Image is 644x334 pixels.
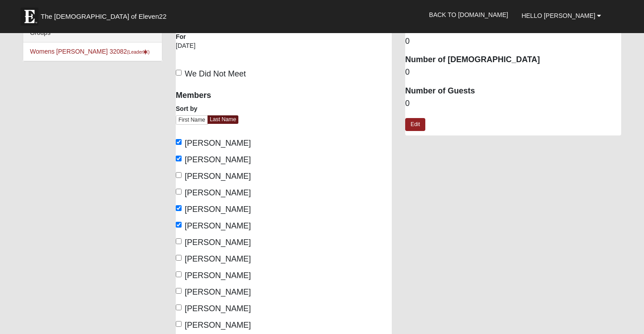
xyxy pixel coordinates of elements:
input: [PERSON_NAME] [176,222,182,228]
label: Sort by [176,104,197,113]
span: [PERSON_NAME] [185,238,251,247]
input: [PERSON_NAME] [176,205,182,211]
input: [PERSON_NAME] [176,288,182,294]
input: [PERSON_NAME] [176,172,182,178]
input: [PERSON_NAME] [176,304,182,310]
span: Hello [PERSON_NAME] [521,12,595,19]
small: (Leader ) [127,49,150,55]
input: [PERSON_NAME] [176,255,182,261]
a: First Name [176,115,208,125]
input: [PERSON_NAME] [176,139,182,145]
span: [PERSON_NAME] [185,287,251,296]
span: [PERSON_NAME] [185,139,251,148]
a: Back to [DOMAIN_NAME] [422,4,515,26]
a: Last Name [208,115,238,124]
input: [PERSON_NAME] [176,189,182,194]
span: [PERSON_NAME] [185,221,251,230]
a: Edit [405,118,425,131]
input: [PERSON_NAME] [176,271,182,277]
span: [PERSON_NAME] [185,205,251,214]
span: [PERSON_NAME] [185,188,251,197]
span: [PERSON_NAME] [185,172,251,181]
span: [PERSON_NAME] [185,254,251,263]
input: [PERSON_NAME] [176,238,182,244]
a: Hello [PERSON_NAME] [515,4,608,27]
h4: Members [176,91,277,101]
dt: Number of [DEMOGRAPHIC_DATA] [405,54,621,66]
input: [PERSON_NAME] [176,156,182,161]
span: [PERSON_NAME] [185,271,251,280]
a: Womens [PERSON_NAME] 32082(Leader) [30,48,150,55]
span: [PERSON_NAME] [185,155,251,164]
span: The [DEMOGRAPHIC_DATA] of Eleven22 [41,12,166,21]
dd: 0 [405,67,621,78]
dt: Number of Guests [405,85,621,97]
a: The [DEMOGRAPHIC_DATA] of Eleven22 [16,3,195,25]
dd: 0 [405,36,621,47]
span: We Did Not Meet [185,69,246,78]
div: [DATE] [176,41,220,56]
span: [PERSON_NAME] [185,304,251,313]
dd: 0 [405,98,621,110]
img: Eleven22 logo [21,8,38,25]
input: We Did Not Meet [176,70,182,76]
